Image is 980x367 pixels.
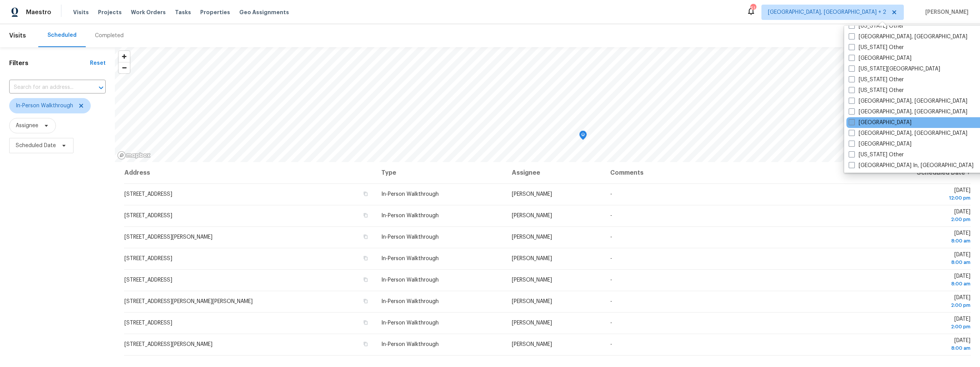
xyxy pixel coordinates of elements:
div: 8:00 am [864,280,970,288]
label: [GEOGRAPHIC_DATA] [849,119,911,126]
span: Visits [73,8,89,16]
span: - [610,234,612,240]
label: [GEOGRAPHIC_DATA], [GEOGRAPHIC_DATA] [849,129,967,137]
div: Completed [95,32,124,39]
span: [STREET_ADDRESS] [124,277,172,283]
span: [STREET_ADDRESS][PERSON_NAME] [124,342,212,347]
button: Copy Address [362,298,369,305]
button: Open [96,82,106,93]
span: Tasks [175,10,191,15]
div: 8:00 am [864,237,970,245]
label: [US_STATE][GEOGRAPHIC_DATA] [849,65,940,73]
th: Scheduled Date ↑ [858,162,971,183]
span: In-Person Walkthrough [381,320,439,326]
span: - [610,256,612,261]
span: [DATE] [864,274,970,288]
span: [DATE] [864,338,970,352]
span: [STREET_ADDRESS] [124,256,172,261]
button: Copy Address [362,319,369,326]
span: In-Person Walkthrough [381,192,439,197]
span: [DATE] [864,252,970,266]
th: Assignee [506,162,604,183]
span: [DATE] [864,316,970,331]
span: In-Person Walkthrough [381,299,439,304]
label: [GEOGRAPHIC_DATA] [849,54,911,62]
div: Map marker [579,131,587,143]
div: 8:00 am [864,344,970,352]
span: In-Person Walkthrough [381,256,439,261]
span: [STREET_ADDRESS] [124,320,172,326]
span: Geo Assignments [239,8,289,16]
span: [PERSON_NAME] [922,8,969,16]
span: In-Person Walkthrough [381,342,439,347]
div: 2:00 pm [864,323,970,331]
span: - [610,342,612,347]
span: [STREET_ADDRESS] [124,192,172,197]
span: Projects [98,8,122,16]
span: [STREET_ADDRESS] [124,213,172,218]
span: In-Person Walkthrough [381,213,439,218]
span: Properties [200,8,230,16]
label: [GEOGRAPHIC_DATA] In, [GEOGRAPHIC_DATA] [849,162,973,169]
button: Copy Address [362,276,369,283]
label: [US_STATE] Other [849,151,904,159]
span: [STREET_ADDRESS][PERSON_NAME] [124,234,212,240]
span: In-Person Walkthrough [16,102,73,110]
span: Scheduled Date [16,142,56,149]
div: Scheduled [47,31,77,39]
span: - [610,277,612,283]
span: [DATE] [864,295,970,309]
div: 8:00 am [864,259,970,266]
button: Copy Address [362,212,369,219]
label: [GEOGRAPHIC_DATA], [GEOGRAPHIC_DATA] [849,108,967,116]
h1: Filters [9,59,90,67]
label: [GEOGRAPHIC_DATA], [GEOGRAPHIC_DATA] [849,97,967,105]
label: [US_STATE] Other [849,87,904,94]
div: Reset [90,59,106,67]
span: In-Person Walkthrough [381,277,439,283]
div: 12:00 pm [864,194,970,202]
button: Copy Address [362,233,369,240]
th: Address [124,162,375,183]
span: Zoom out [119,62,130,73]
button: Copy Address [362,190,369,197]
input: Search for an address... [9,82,84,93]
span: [PERSON_NAME] [512,213,552,218]
span: [GEOGRAPHIC_DATA], [GEOGRAPHIC_DATA] + 2 [768,8,886,16]
a: Mapbox homepage [117,151,151,160]
span: Visits [9,27,26,44]
span: - [610,299,612,304]
span: [PERSON_NAME] [512,342,552,347]
label: [GEOGRAPHIC_DATA], [GEOGRAPHIC_DATA] [849,33,967,41]
span: Work Orders [131,8,166,16]
label: [US_STATE] Other [849,22,904,30]
button: Zoom in [119,51,130,62]
span: [PERSON_NAME] [512,234,552,240]
div: 51 [750,5,756,12]
span: Assignee [16,122,38,129]
button: Zoom out [119,62,130,73]
span: [PERSON_NAME] [512,277,552,283]
label: [US_STATE] Other [849,44,904,51]
span: [PERSON_NAME] [512,256,552,261]
button: Copy Address [362,255,369,262]
span: [DATE] [864,209,970,223]
span: [PERSON_NAME] [512,192,552,197]
span: - [610,192,612,197]
span: Maestro [26,8,51,16]
canvas: Map [115,47,974,162]
span: [STREET_ADDRESS][PERSON_NAME][PERSON_NAME] [124,299,253,304]
label: [US_STATE] Other [849,76,904,84]
label: [US_STATE] Other [849,172,904,180]
label: [GEOGRAPHIC_DATA] [849,140,911,148]
span: In-Person Walkthrough [381,234,439,240]
th: Type [375,162,506,183]
span: [PERSON_NAME] [512,320,552,326]
button: Copy Address [362,341,369,347]
span: [DATE] [864,231,970,245]
div: 2:00 pm [864,301,970,309]
div: 2:00 pm [864,216,970,223]
span: [PERSON_NAME] [512,299,552,304]
span: - [610,213,612,218]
